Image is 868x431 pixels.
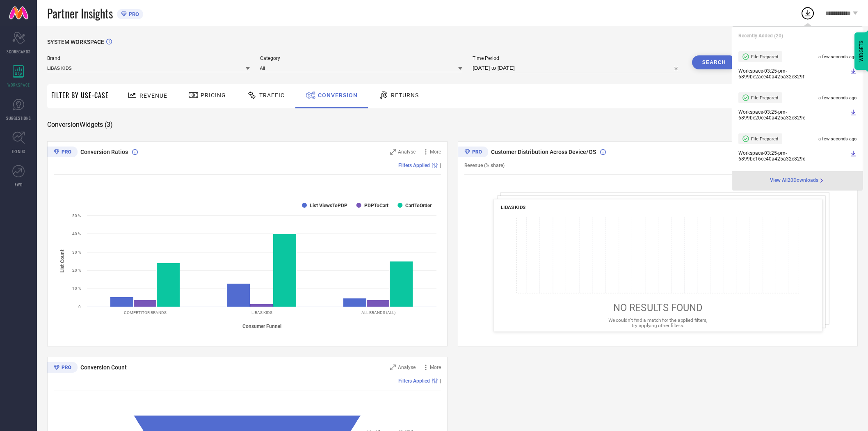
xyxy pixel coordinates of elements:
[15,181,23,188] span: FWD
[80,149,128,155] span: Conversion Ratios
[251,310,272,315] text: LIBAS KIDS
[47,147,78,159] div: Premium
[47,121,113,129] span: Conversion Widgets ( 3 )
[72,268,81,273] text: 20 %
[613,302,702,314] span: NO RESULTS FOUND
[259,92,285,99] span: Traffic
[738,33,783,39] span: Recently Added ( 20 )
[850,68,857,80] a: Download
[430,365,441,370] span: More
[390,149,396,155] svg: Zoom
[390,365,396,370] svg: Zoom
[127,11,139,17] span: PRO
[391,92,419,99] span: Returns
[608,317,707,328] span: We couldn’t find a match for the applied filters, try applying other filters.
[72,250,81,254] text: 30 %
[473,55,682,61] span: Time Period
[242,323,281,329] tspan: Consumer Funnel
[139,92,167,99] span: Revenue
[738,109,848,121] span: Workspace - 03:25-pm - 6899be20ee40a425a32e829e
[72,232,81,236] text: 40 %
[201,92,226,99] span: Pricing
[6,115,31,121] span: SUGGESTIONS
[850,150,857,162] a: Download
[751,136,778,142] span: File Prepared
[440,163,441,168] span: |
[464,163,505,168] span: Revenue (% share)
[430,149,441,155] span: More
[751,54,778,60] span: File Prepared
[47,362,78,374] div: Premium
[751,95,778,101] span: File Prepared
[500,204,525,210] span: LIBAS KIDS
[398,378,430,384] span: Filters Applied
[738,150,848,162] span: Workspace - 03:25-pm - 6899be16ee40a425a32e829d
[818,136,857,142] span: a few seconds ago
[47,39,104,45] span: SYSTEM WORKSPACE
[47,5,113,22] span: Partner Insights
[361,310,395,315] text: ALL BRANDS (ALL)
[124,310,167,315] text: COMPETITOR BRANDS
[47,55,250,61] span: Brand
[364,203,388,209] text: PDPToCart
[260,55,463,61] span: Category
[850,109,857,121] a: Download
[800,6,815,21] div: Open download list
[310,203,347,209] text: List ViewsToPDP
[72,213,81,218] text: 50 %
[398,163,430,168] span: Filters Applied
[458,147,488,159] div: Premium
[818,95,857,101] span: a few seconds ago
[738,68,848,80] span: Workspace - 03:25-pm - 6899be2aee40a425a32e829f
[405,203,432,209] text: CartToOrder
[398,149,416,155] span: Analyse
[59,250,65,273] tspan: List Count
[78,305,81,309] text: 0
[51,90,109,100] span: Filter By Use-Case
[398,365,416,370] span: Analyse
[7,82,30,88] span: WORKSPACE
[770,177,825,184] a: View All20Downloads
[7,48,31,55] span: SCORECARDS
[692,55,736,69] button: Search
[818,54,857,60] span: a few seconds ago
[440,378,441,384] span: |
[318,92,358,99] span: Conversion
[11,148,25,154] span: TRENDS
[770,177,818,184] span: View All 20 Downloads
[491,149,596,155] span: Customer Distribution Across Device/OS
[80,364,127,371] span: Conversion Count
[770,177,825,184] div: Open download page
[72,286,81,291] text: 10 %
[473,63,682,73] input: Select time period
